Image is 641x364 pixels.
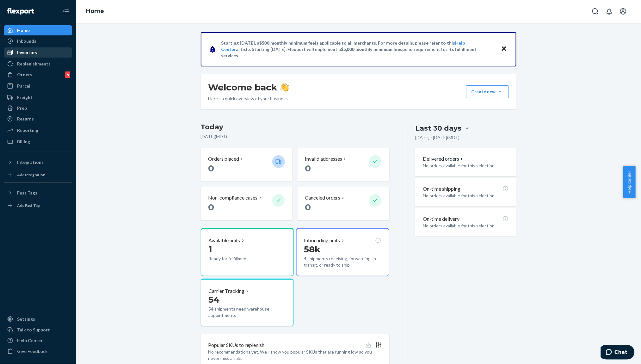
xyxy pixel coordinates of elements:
[423,215,459,223] p: On-time delivery
[617,5,630,18] button: Open account menu
[4,36,72,46] a: Inbounds
[201,148,293,182] button: Orders placed 0
[4,103,72,113] a: Prep
[589,5,602,18] button: Open Search Box
[466,85,509,98] button: Create new
[17,94,33,101] div: Freight
[201,228,294,276] button: Available units1Ready for fulfillment
[4,92,72,102] a: Freight
[4,170,72,180] a: Add Integration
[296,228,389,276] button: Inbounding units58k4 shipments receiving, forwarding, in transit, or ready to ship
[208,155,239,163] p: Orders placed
[201,187,293,220] button: Non-compliance cases 0
[423,163,508,169] p: No orders available for this selection
[17,83,30,89] div: Parcel
[209,306,286,318] p: 54 shipments need warehouse appointments
[304,244,321,255] span: 58k
[7,8,34,15] img: Flexport logo
[423,223,508,229] p: No orders available for this selection
[4,336,72,346] a: Help Center
[280,83,289,92] img: hand-wave emoji
[4,59,72,69] a: Replenishments
[423,185,460,193] p: On-time shipping
[423,155,464,163] button: Delivered orders
[4,325,72,335] button: Talk to Support
[4,81,72,91] a: Parcel
[209,237,240,244] p: Available units
[298,148,389,182] button: Invalid addresses 0
[4,25,72,35] a: Home
[304,237,340,244] p: Inbounding units
[4,346,72,356] button: Give Feedback
[17,316,35,322] div: Settings
[208,82,289,93] h1: Welcome back
[17,190,37,196] div: Fast Tags
[208,202,214,213] span: 0
[341,46,400,52] span: $5,000 monthly minimum fee
[17,27,30,34] div: Home
[415,123,461,133] div: Last 30 days
[17,127,38,133] div: Reporting
[17,327,50,333] div: Talk to Support
[201,279,294,327] button: Carrier Tracking5454 shipments need warehouse appointments
[17,159,44,165] div: Integrations
[208,194,258,201] p: Non-compliance cases
[208,96,289,102] p: Here’s a quick overview of your business
[65,71,70,78] div: 6
[86,8,104,15] a: Home
[305,194,341,201] p: Canceled orders
[603,5,616,18] button: Open notifications
[415,134,459,141] p: [DATE] - [DATE] ( MDT )
[17,337,43,344] div: Help Center
[81,2,109,21] ol: breadcrumbs
[208,163,214,174] span: 0
[4,47,72,58] a: Inventory
[4,201,72,211] a: Add Fast Tag
[4,188,72,198] button: Fast Tags
[305,155,342,163] p: Invalid addresses
[4,70,72,80] a: Orders6
[4,157,72,167] button: Integrations
[209,256,267,262] p: Ready for fulfillment
[4,125,72,135] a: Reporting
[208,342,265,349] p: Popular SKUs to replenish
[17,61,51,67] div: Replenishments
[298,187,389,220] button: Canceled orders 0
[17,105,27,111] div: Prep
[305,202,311,213] span: 0
[17,116,34,122] div: Returns
[17,139,30,145] div: Billing
[304,256,381,268] p: 4 shipments receiving, forwarding, in transit, or ready to ship
[201,133,390,140] p: [DATE] ( MDT )
[209,287,245,295] p: Carrier Tracking
[17,71,32,78] div: Orders
[17,49,37,56] div: Inventory
[4,137,72,147] a: Billing
[209,244,213,255] span: 1
[17,348,48,355] div: Give Feedback
[4,114,72,124] a: Returns
[209,294,220,305] span: 54
[59,5,72,18] button: Close Navigation
[601,345,635,361] iframe: Opens a widget where you can chat to one of our agents
[201,122,390,132] h3: Today
[221,40,495,59] p: Starting [DATE], a is applicable to all merchants. For more details, please refer to this article...
[17,203,40,208] div: Add Fast Tag
[4,314,72,324] a: Settings
[208,349,382,361] p: No recommendations yet. We’ll show you popular SKUs that are running low so you never miss a sale.
[17,172,45,177] div: Add Integration
[260,40,315,46] span: $500 monthly minimum fee
[500,45,508,54] button: Close
[623,166,636,198] button: Help Center
[305,163,311,174] span: 0
[17,38,36,44] div: Inbounds
[423,193,508,199] p: No orders available for this selection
